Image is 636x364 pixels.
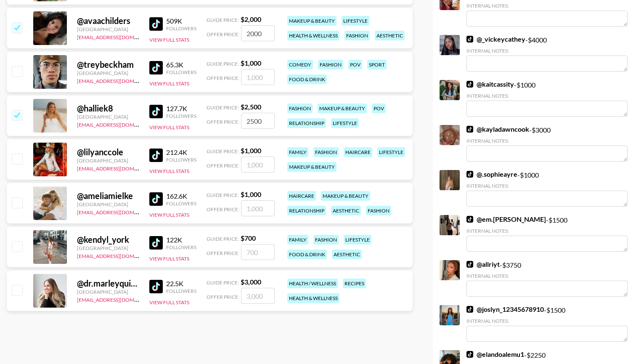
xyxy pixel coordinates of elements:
[77,234,139,245] div: @ kendyl_york
[287,118,326,128] div: relationship
[287,191,316,201] div: haircare
[377,147,405,157] div: lifestyle
[149,37,189,43] button: View Full Stats
[287,293,339,303] div: health & wellness
[466,81,473,88] img: TikTok
[166,200,196,207] div: Followers
[241,146,261,154] strong: $ 1,000
[466,35,628,72] div: - $ 4000
[466,216,473,223] img: TikTok
[466,36,473,43] img: TikTok
[207,162,239,169] span: Offer Price:
[466,261,473,268] img: TikTok
[287,147,308,157] div: family
[466,273,628,279] div: Internal Notes:
[466,3,628,9] div: Internal Notes:
[287,60,313,69] div: comedy
[149,105,163,118] img: TikTok
[77,191,139,201] div: @ ameliamielke
[466,228,628,234] div: Internal Notes:
[241,15,261,23] strong: $ 2,000
[241,25,275,41] input: 2,000
[149,212,189,218] button: View Full Stats
[77,76,162,84] a: [EMAIL_ADDRESS][DOMAIN_NAME]
[241,278,261,286] strong: $ 3,000
[466,48,628,54] div: Internal Notes:
[287,206,326,215] div: relationship
[241,113,275,129] input: 2,500
[466,306,473,313] img: TikTok
[77,164,162,172] a: [EMAIL_ADDRESS][DOMAIN_NAME]
[207,206,239,213] span: Offer Price:
[166,17,196,25] div: 509K
[366,206,391,215] div: fashion
[166,157,196,163] div: Followers
[241,59,261,67] strong: $ 1,000
[313,147,339,157] div: fashion
[149,299,189,306] button: View Full Stats
[149,236,163,250] img: TikTok
[77,16,139,26] div: @ avaachilders
[207,148,239,154] span: Guide Price:
[207,17,239,23] span: Guide Price:
[207,104,239,111] span: Guide Price:
[77,251,162,259] a: [EMAIL_ADDRESS][DOMAIN_NAME]
[466,260,500,268] a: @allriyt
[77,289,139,295] div: [GEOGRAPHIC_DATA]
[466,170,517,178] a: @.sophieayre
[77,26,139,32] div: [GEOGRAPHIC_DATA]
[466,305,544,314] a: @joslyn_12345678910
[466,80,514,88] a: @kaitcassity
[77,295,162,303] a: [EMAIL_ADDRESS][DOMAIN_NAME]
[241,157,275,173] input: 1,000
[313,235,339,244] div: fashion
[466,125,529,133] a: @kayladawncook
[331,206,361,215] div: aesthetic
[466,260,628,297] div: - $ 3750
[166,113,196,119] div: Followers
[466,305,628,342] div: - $ 1500
[466,215,546,223] a: @em.[PERSON_NAME]
[287,279,338,288] div: health / wellness
[466,171,473,178] img: TikTok
[207,250,239,256] span: Offer Price:
[318,60,343,69] div: fashion
[166,25,196,32] div: Followers
[344,147,372,157] div: haircare
[241,190,261,198] strong: $ 1,000
[343,279,366,288] div: recipes
[466,350,524,359] a: @elandoalemu1
[149,124,189,130] button: View Full Stats
[287,250,327,259] div: food & drink
[149,80,189,87] button: View Full Stats
[466,318,628,324] div: Internal Notes:
[287,16,337,26] div: makeup & beauty
[149,149,163,162] img: TikTok
[77,70,139,76] div: [GEOGRAPHIC_DATA]
[77,120,162,128] a: [EMAIL_ADDRESS][DOMAIN_NAME]
[77,59,139,70] div: @ treybeckham
[207,75,239,81] span: Offer Price:
[344,31,370,40] div: fashion
[166,279,196,288] div: 22.5K
[466,183,628,189] div: Internal Notes:
[207,61,239,67] span: Guide Price:
[466,35,525,43] a: @_vickeycathey
[342,16,369,26] div: lifestyle
[166,104,196,113] div: 127.7K
[166,192,196,200] div: 162.6K
[367,60,387,69] div: sport
[149,17,163,31] img: TikTok
[149,61,163,74] img: TikTok
[77,157,139,164] div: [GEOGRAPHIC_DATA]
[287,31,339,40] div: health & wellness
[466,215,628,252] div: - $ 1500
[241,69,275,85] input: 1,000
[149,280,163,293] img: TikTok
[466,93,628,99] div: Internal Notes:
[166,148,196,157] div: 212.4K
[207,31,239,37] span: Offer Price:
[166,61,196,69] div: 65.3K
[166,244,196,250] div: Followers
[466,138,628,144] div: Internal Notes:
